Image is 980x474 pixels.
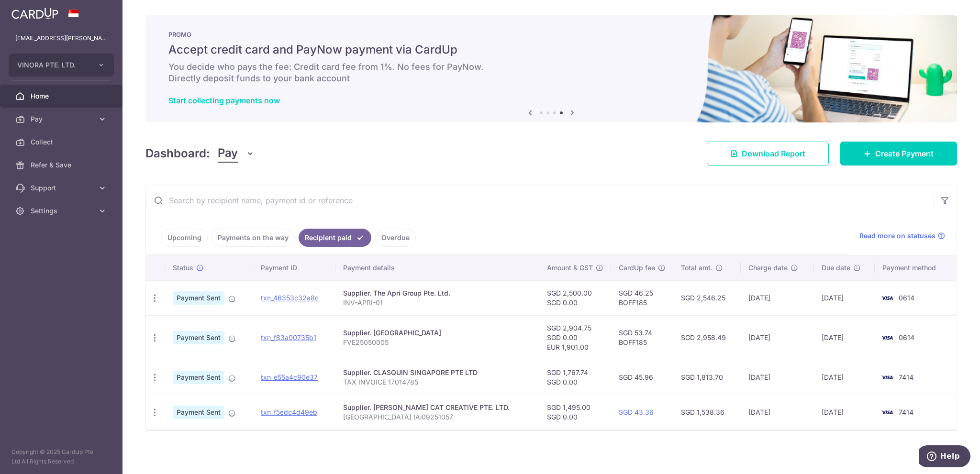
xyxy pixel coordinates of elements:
span: 7414 [899,373,913,381]
img: CardUp [11,8,58,19]
span: Home [31,91,94,101]
td: [DATE] [814,315,875,360]
a: Read more on statuses [859,231,945,241]
div: Supplier. [GEOGRAPHIC_DATA] [343,328,532,338]
span: Read more on statuses [859,231,935,241]
span: Payment Sent [173,371,224,384]
span: Refer & Save [31,160,94,170]
a: Start collecting payments now [168,96,280,105]
p: [GEOGRAPHIC_DATA] IAi09251057 [343,412,532,422]
p: FVE25050005 [343,338,532,347]
a: SGD 43.36 [619,408,654,416]
a: txn_e55a4c90e37 [261,373,318,381]
a: Payments on the way [212,229,295,247]
p: TAX INVOICE 17014785 [343,377,532,387]
td: SGD 45.96 [611,360,673,395]
td: [DATE] [741,315,814,360]
td: SGD 2,500.00 SGD 0.00 [539,280,611,315]
td: SGD 1,495.00 SGD 0.00 [539,395,611,430]
p: PROMO [168,31,934,38]
td: SGD 1,538.36 [673,395,741,430]
td: SGD 2,904.75 SGD 0.00 EUR 1,901.00 [539,315,611,360]
th: Payment ID [253,255,335,280]
img: paynow Banner [145,15,957,122]
span: CardUp fee [619,263,655,273]
a: txn_f83a00735b1 [261,333,316,342]
input: Search by recipient name, payment id or reference [146,185,934,216]
th: Payment method [875,255,957,280]
td: [DATE] [814,395,875,430]
h6: You decide who pays the fee: Credit card fee from 1%. No fees for PayNow. Directly deposit funds ... [168,61,934,84]
td: SGD 1,767.74 SGD 0.00 [539,360,611,395]
button: VINORA PTE. LTD. [9,54,114,77]
a: Recipient paid [299,229,371,247]
span: Due date [822,263,850,273]
span: Create Payment [875,148,934,159]
span: Payment Sent [173,331,224,344]
td: [DATE] [741,360,814,395]
h5: Accept credit card and PayNow payment via CardUp [168,42,934,57]
a: Download Report [707,142,829,165]
span: 7414 [899,408,913,416]
a: txn_f5edc4d49eb [261,408,317,416]
span: 0614 [899,333,914,342]
img: Bank Card [878,407,897,418]
span: Status [173,263,193,273]
button: Pay [218,144,255,163]
td: SGD 2,958.49 [673,315,741,360]
span: 0614 [899,294,914,302]
span: Total amt. [681,263,713,273]
iframe: Opens a widget where you can find more information [919,445,970,469]
span: Support [31,183,94,193]
h4: Dashboard: [145,145,210,162]
div: Supplier. [PERSON_NAME] CAT CREATIVE PTE. LTD. [343,403,532,412]
span: Charge date [748,263,788,273]
td: SGD 53.74 BOFF185 [611,315,673,360]
div: Supplier. The Apri Group Pte. Ltd. [343,288,532,298]
a: txn_46353c32a8c [261,294,319,302]
td: SGD 2,546.25 [673,280,741,315]
a: Create Payment [840,142,957,165]
a: Overdue [375,229,416,247]
span: Collect [31,137,94,147]
td: SGD 1,813.70 [673,360,741,395]
td: [DATE] [741,280,814,315]
p: [EMAIL_ADDRESS][PERSON_NAME][PERSON_NAME][DOMAIN_NAME] [15,33,107,43]
span: Pay [218,144,238,163]
td: [DATE] [741,395,814,430]
img: Bank Card [878,332,897,343]
th: Payment details [335,255,539,280]
span: Payment Sent [173,291,224,305]
a: Upcoming [161,229,208,247]
td: SGD 46.25 BOFF185 [611,280,673,315]
span: Download Report [742,148,805,159]
img: Bank Card [878,372,897,383]
span: VINORA PTE. LTD. [17,60,88,70]
img: Bank Card [878,292,897,304]
td: [DATE] [814,360,875,395]
span: Pay [31,114,94,124]
span: Amount & GST [547,263,593,273]
span: Settings [31,206,94,216]
p: INV-APRI-01 [343,298,532,308]
td: [DATE] [814,280,875,315]
div: Supplier. CLASQUIN SINGAPORE PTE LTD [343,368,532,377]
span: Payment Sent [173,406,224,419]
